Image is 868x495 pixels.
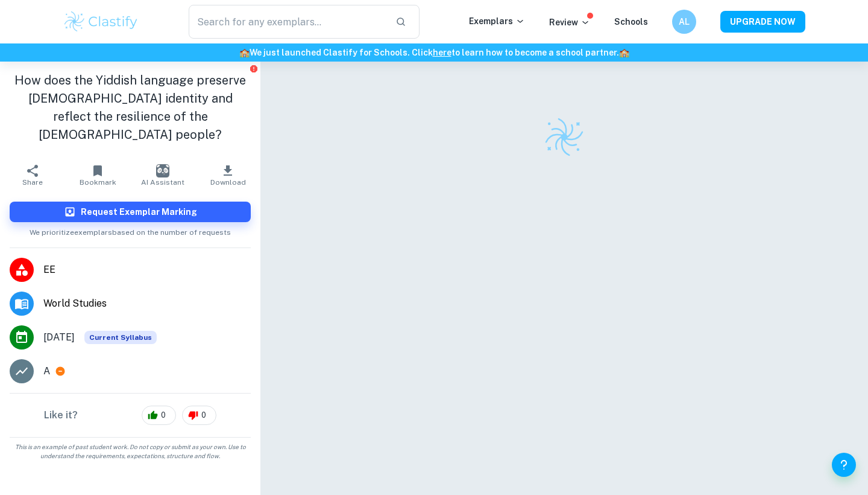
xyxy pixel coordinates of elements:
p: A [43,364,50,378]
span: Bookmark [80,178,116,187]
button: Report issue [249,64,258,73]
span: [DATE] [43,330,75,345]
span: EE [43,263,251,277]
button: Bookmark [65,158,130,192]
span: AI Assistant [141,178,184,187]
a: Schools [614,17,648,27]
button: AI Assistant [130,158,195,192]
img: AI Assistant [156,164,169,177]
button: Request Exemplar Marking [10,202,251,222]
h6: We just launched Clastify for Schools. Click to learn how to become a school partner. [2,46,866,59]
span: Current Syllabus [84,331,157,344]
span: World Studies [43,296,251,311]
h1: How does the Yiddish language preserve [DEMOGRAPHIC_DATA] identity and reflect the resilience of ... [10,71,251,144]
p: Review [549,16,590,29]
button: Help and Feedback [832,453,856,477]
span: 0 [195,409,213,421]
h6: Request Exemplar Marking [81,205,197,219]
h6: AL [678,15,691,28]
h6: Like it? [44,408,78,423]
img: Clastify logo [543,116,585,158]
button: Download [195,158,260,192]
span: We prioritize exemplars based on the number of requests [30,222,231,238]
span: 🏫 [619,48,629,57]
span: 🏫 [239,48,250,57]
span: This is an example of past student work. Do not copy or submit as your own. Use to understand the... [5,442,256,461]
input: Search for any exemplars... [189,5,386,39]
button: UPGRADE NOW [720,11,805,33]
img: Clastify logo [63,10,139,34]
span: 0 [154,409,172,421]
div: This exemplar is based on the current syllabus. Feel free to refer to it for inspiration/ideas wh... [84,331,157,344]
p: Exemplars [469,14,525,28]
span: Share [22,178,43,187]
a: here [433,48,451,57]
button: AL [672,10,696,34]
span: Download [210,178,246,187]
